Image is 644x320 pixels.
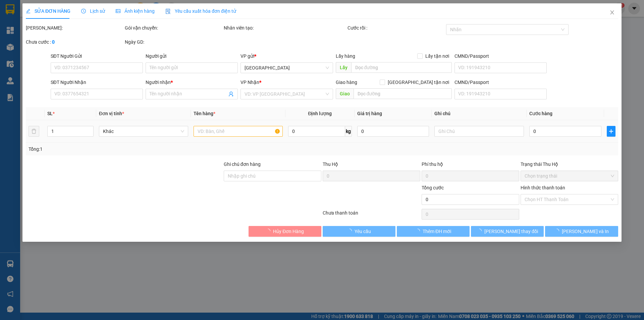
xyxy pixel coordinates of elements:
span: [GEOGRAPHIC_DATA] tận nơi [385,79,452,86]
span: VP Nhận [241,80,260,85]
div: SĐT Người Nhận [51,79,143,86]
div: Nhân viên tạo: [224,24,346,32]
span: Định lượng [308,111,332,116]
span: Lấy tận nơi [423,52,452,60]
span: Đơn vị tính [99,111,124,116]
span: Ảnh kiện hàng [116,8,155,14]
span: loading [415,229,423,233]
div: Ngày GD: [125,38,222,46]
span: [PERSON_NAME] và In [562,228,609,235]
div: Chưa thanh toán [322,209,421,221]
span: Sài Gòn [245,63,329,73]
div: Trạng thái Thu Hộ [521,161,618,168]
label: Ghi chú đơn hàng [224,162,261,167]
span: Giá trị hàng [357,111,382,116]
div: CMND/Passport [454,52,547,60]
span: Giao [336,88,354,99]
span: clock-circle [81,9,86,13]
input: Dọc đường [354,88,452,99]
span: [PERSON_NAME] thay đổi [484,228,538,235]
div: Người nhận [146,79,238,86]
input: VD: Bàn, Ghế [194,126,283,137]
div: Người gửi [146,52,238,60]
div: Chưa cước : [26,38,123,46]
img: icon [165,9,171,14]
span: Khác [103,126,184,136]
span: Yêu cầu xuất hóa đơn điện tử [165,8,236,14]
span: loading [554,229,562,233]
span: Cước hàng [529,111,552,116]
button: plus [607,126,615,137]
div: CMND/Passport [454,79,547,86]
div: Gói vận chuyển: [125,24,222,32]
span: Lấy [336,62,351,73]
span: SL [47,111,53,116]
button: delete [29,126,39,137]
span: Lấy hàng [336,53,355,59]
div: [PERSON_NAME]: [26,24,123,32]
span: Tổng cước [422,185,444,190]
th: Ghi chú [432,107,527,120]
span: Chọn trạng thái [525,171,614,181]
span: loading [347,229,355,233]
span: kg [345,126,352,137]
button: Thêm ĐH mới [397,226,470,237]
button: [PERSON_NAME] thay đổi [471,226,544,237]
button: Yêu cầu [323,226,395,237]
span: user-add [229,91,234,97]
div: Phí thu hộ [422,161,519,171]
span: loading [477,229,484,233]
div: VP gửi [241,52,333,60]
input: Ghi chú đơn hàng [224,171,321,181]
span: SỬA ĐƠN HÀNG [26,8,70,14]
span: loading [266,229,273,233]
span: Giao hàng [336,80,357,85]
span: edit [26,9,31,13]
button: [PERSON_NAME] và In [545,226,618,237]
button: Close [603,3,622,22]
div: SĐT Người Gửi [51,52,143,60]
span: Thu Hộ [323,162,338,167]
span: Tên hàng [194,111,215,116]
span: Yêu cầu [355,228,371,235]
span: close [609,10,615,15]
div: Tổng: 1 [29,145,249,153]
button: Hủy Đơn Hàng [249,226,321,237]
div: Cước rồi : [347,24,445,32]
span: plus [607,129,615,134]
b: 0 [52,39,55,45]
span: Hủy Đơn Hàng [273,228,304,235]
span: picture [116,9,120,13]
span: Lịch sử [81,8,105,14]
span: Thêm ĐH mới [423,228,451,235]
label: Hình thức thanh toán [521,185,565,190]
input: Dọc đường [351,62,452,73]
input: Ghi Chú [435,126,524,137]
